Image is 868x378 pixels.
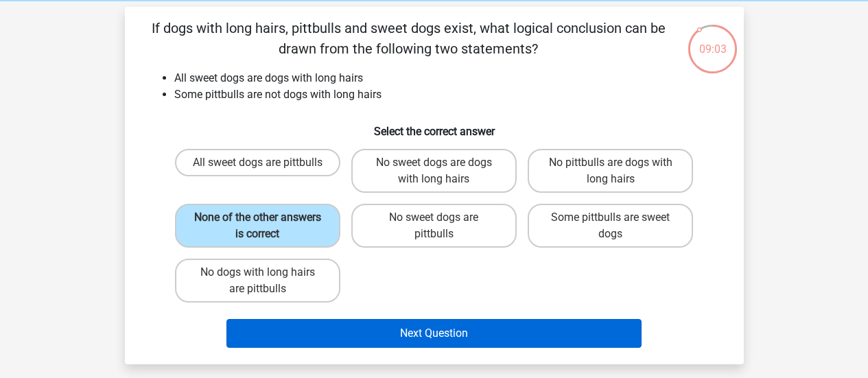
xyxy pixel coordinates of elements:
[174,86,722,103] li: Some pittbulls are not dogs with long hairs
[175,259,340,303] label: No dogs with long hairs are pittbulls
[147,114,722,138] h6: Select the correct answer
[528,204,693,248] label: Some pittbulls are sweet dogs
[351,149,517,193] label: No sweet dogs are dogs with long hairs
[147,18,670,59] p: If dogs with long hairs, pittbulls and sweet dogs exist, what logical conclusion can be drawn fro...
[174,70,722,86] li: All sweet dogs are dogs with long hairs
[687,23,738,58] div: 09:03
[226,319,642,348] button: Next Question
[175,204,340,248] label: None of the other answers is correct
[175,149,340,176] label: All sweet dogs are pittbulls
[351,204,517,248] label: No sweet dogs are pittbulls
[528,149,693,193] label: No pittbulls are dogs with long hairs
